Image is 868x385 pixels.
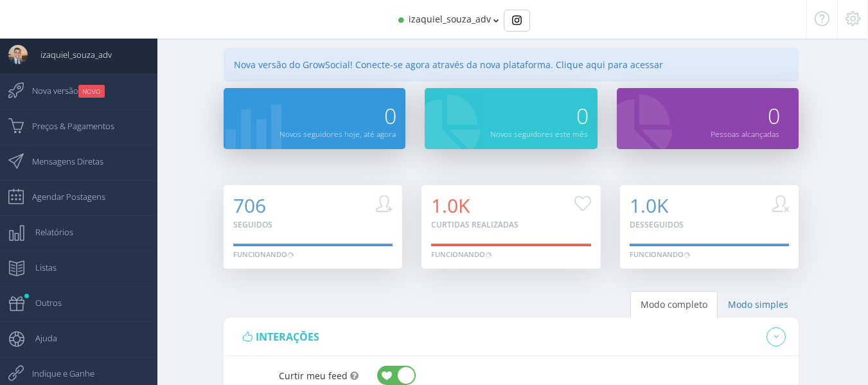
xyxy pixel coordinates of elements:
[224,48,799,82] div: Nova versão do GrowSocial! Conecte-se agora através da nova plataforma. Clique aqui para acessar
[576,101,588,130] span: 0
[431,249,492,260] div: Funcionando
[630,291,718,318] a: Modo completo
[78,85,105,98] small: NOVO
[684,252,690,258] img: loader.gif
[718,291,799,318] a: Modo simples
[770,346,855,379] iframe: Abre um widget para que você possa encontrar mais informações
[19,75,105,107] span: Nova versão
[8,45,28,64] img: User Image
[19,145,103,177] span: Mensagens Diretas
[19,181,105,213] span: Agendar Postagens
[711,129,779,139] small: Pessoas alcançadas
[630,249,690,260] div: Funcionando
[22,216,73,248] span: Relatórios
[630,192,668,219] span: 1.0K
[233,249,294,260] div: Funcionando
[256,330,319,344] span: interações
[512,15,522,25] img: Instagram_simple_icon.svg
[485,252,492,258] img: loader.gif
[768,101,779,130] span: 0
[22,251,57,283] span: Listas
[22,287,62,319] span: Outros
[287,252,294,258] img: loader.gif
[19,110,114,142] span: Preços & Pagamentos
[431,192,470,219] span: 1.0K
[630,219,684,230] small: Desseguidos
[409,13,491,25] span: izaquiel_souza_adv
[233,192,266,219] span: 706
[504,10,530,31] div: Basic example
[279,370,348,382] span: Curtir meu feed
[431,219,518,230] small: Curtidas realizadas
[490,129,588,139] small: Novos seguidores este mês
[22,322,57,354] span: Ajuda
[384,101,396,130] span: 0
[279,129,396,139] small: Novos seguidores hoje, até agora
[233,219,272,230] small: Seguidos
[28,39,112,71] span: izaquiel_souza_adv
